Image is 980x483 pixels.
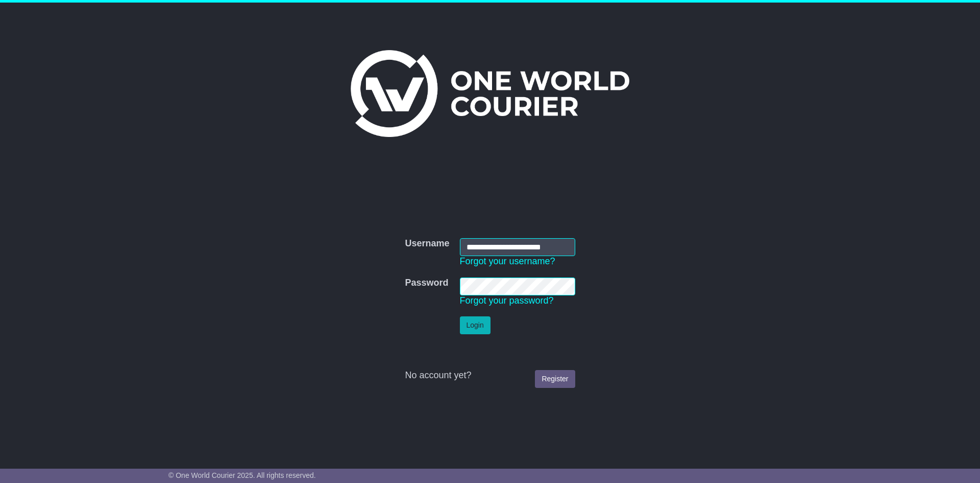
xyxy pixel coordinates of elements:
label: Password [405,278,448,289]
a: Register [535,370,575,388]
a: Forgot your username? [460,256,555,266]
a: Forgot your password? [460,295,554,306]
button: Login [460,316,491,334]
label: Username [405,238,449,249]
span: © One World Courier 2025. All rights reserved. [168,471,316,479]
div: No account yet? [405,370,575,381]
img: One World [351,50,629,137]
